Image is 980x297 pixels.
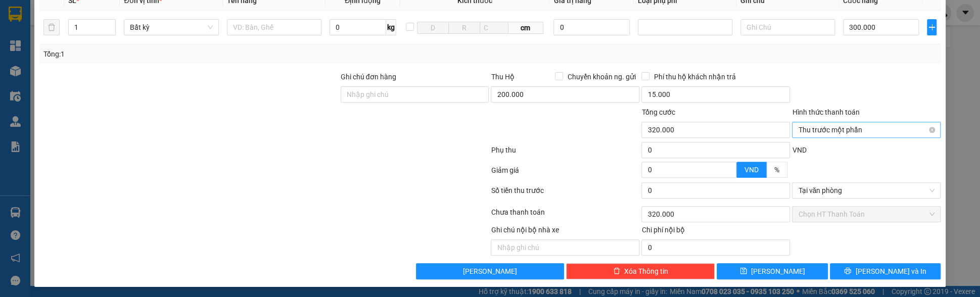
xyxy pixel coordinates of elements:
[490,207,640,224] div: Chưa thanh toán
[641,224,790,239] div: Chi phí nội bộ
[463,266,517,277] span: [PERSON_NAME]
[386,19,396,35] span: kg
[929,127,935,133] span: close-circle
[792,146,806,154] span: VND
[641,182,790,199] input: 0
[649,71,739,82] span: Phí thu hộ khách nhận trả
[798,122,935,137] span: Thu trước một phần
[490,144,640,162] div: Phụ thu
[798,207,935,222] span: Chọn HT Thanh Toán
[491,186,543,194] label: Số tiền thu trước
[751,266,805,277] span: [PERSON_NAME]
[480,22,508,34] input: C
[624,266,668,277] span: Xóa Thông tin
[130,20,212,35] span: Bất kỳ
[641,108,675,116] span: Tổng cước
[844,267,851,275] span: printer
[43,48,379,60] div: Tổng: 1
[227,19,321,35] input: VD: Bàn, Ghế
[416,263,565,279] button: [PERSON_NAME]
[563,71,639,82] span: Chuyển khoản ng. gửi
[43,19,60,35] button: delete
[566,263,715,279] button: deleteXóa Thông tin
[774,166,779,174] span: %
[417,22,449,34] input: D
[792,108,859,116] label: Hình thức thanh toán
[927,19,937,35] button: plus
[491,239,639,256] input: Nhập ghi chú
[927,23,936,31] span: plus
[508,22,543,34] span: cm
[830,263,941,279] button: printer[PERSON_NAME] và In
[448,22,480,34] input: R
[740,267,747,275] span: save
[553,19,629,35] input: 0
[491,73,514,81] span: Thu Hộ
[613,267,620,275] span: delete
[717,263,827,279] button: save[PERSON_NAME]
[740,19,835,35] input: Ghi Chú
[855,266,926,277] span: [PERSON_NAME] và In
[744,166,759,174] span: VND
[341,86,489,103] input: Ghi chú đơn hàng
[490,165,640,182] div: Giảm giá
[491,224,639,239] div: Ghi chú nội bộ nhà xe
[798,183,935,198] span: Tại văn phòng
[341,73,396,81] label: Ghi chú đơn hàng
